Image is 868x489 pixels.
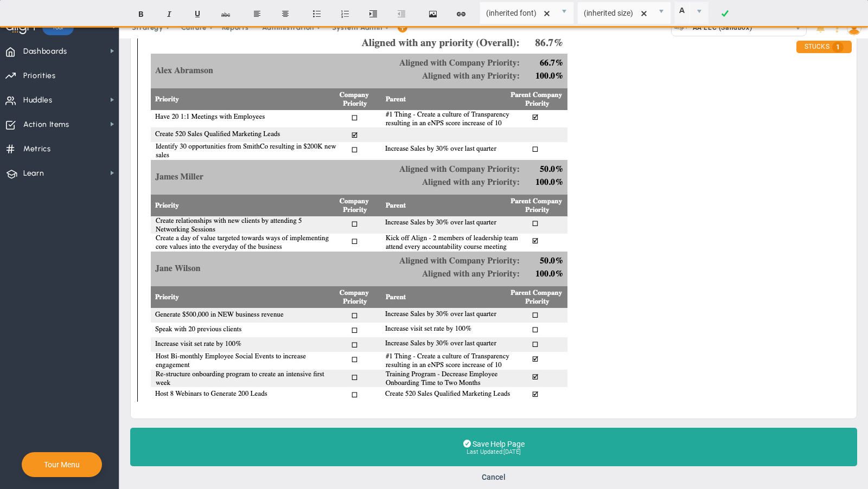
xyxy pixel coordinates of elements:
[156,4,182,24] button: Italic
[480,2,555,24] input: Font Name
[23,162,44,185] span: Learn
[829,17,846,38] li: Help & Frequently Asked Questions (FAQ)
[847,21,861,35] img: 48978.Person.photo
[503,448,521,455] span: [DATE]
[712,4,738,24] a: Done!
[482,473,506,481] button: Cancel
[23,138,51,160] span: Metrics
[213,4,239,24] button: Strikethrough
[184,4,210,24] button: Underline
[23,113,69,136] span: Action Items
[216,17,254,38] span: Reports
[790,21,806,36] span: select
[832,42,844,53] span: 1
[41,460,83,469] button: Tour Menu
[140,449,847,455] span: Last Updated:
[448,4,474,24] button: Insert hyperlink
[130,428,857,466] button: Save Help Page Last Updated:[DATE]
[360,4,386,24] button: Indent
[690,2,708,24] span: select
[420,4,446,24] button: Insert image
[244,4,270,24] button: Align text left
[304,4,330,24] button: Insert unordered list
[23,65,56,87] span: Priorities
[23,40,67,63] span: Dashboards
[23,89,53,112] span: Huddles
[555,2,573,24] span: select
[578,2,653,24] input: Font Size
[652,2,671,24] span: select
[272,4,298,24] button: Center text
[473,440,525,448] span: Save Help Page
[332,4,358,24] button: Insert ordered list
[674,2,709,24] span: Current selected color is rgba(255, 255, 255, 0)
[812,17,829,38] li: Announcements
[796,41,852,53] div: STUCKS
[128,4,154,24] button: Bold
